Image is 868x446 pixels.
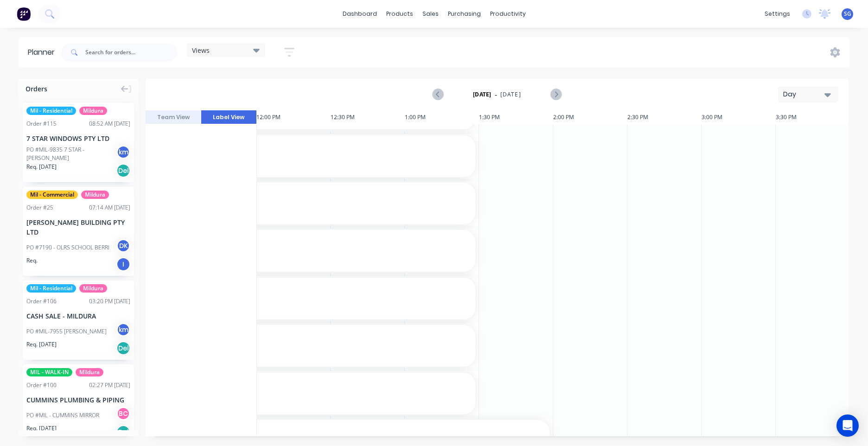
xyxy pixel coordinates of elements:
[26,340,57,349] span: Req. [DATE]
[702,110,776,124] div: 3:00 PM
[26,163,57,171] span: Req. [DATE]
[116,257,130,271] div: I
[433,89,444,100] button: Previous page
[26,204,53,212] div: Order # 25
[844,10,851,18] span: SG
[85,43,177,62] input: Search for orders...
[26,243,109,252] div: PO #7190 - OLRS SCHOOL BERRI
[338,7,382,21] a: dashboard
[26,411,99,420] div: PO #MIL - CUMMINS MIRROR
[256,110,331,124] div: 12:00 PM
[26,120,57,128] div: Order # 115
[116,407,130,421] div: BC
[495,89,497,100] span: -
[405,110,479,124] div: 1:00 PM
[553,110,627,124] div: 2:00 PM
[778,86,838,102] button: Day
[116,323,130,337] div: km
[79,284,107,293] span: Mildura
[26,107,76,115] span: Mil - Residential
[89,204,130,212] div: 07:14 AM [DATE]
[201,110,257,124] button: Label View
[627,110,702,124] div: 2:30 PM
[26,297,57,306] div: Order # 106
[89,120,130,128] div: 08:52 AM [DATE]
[76,368,103,376] span: Mildura
[418,7,443,21] div: sales
[783,89,826,99] div: Day
[116,145,130,159] div: km
[500,90,521,99] span: [DATE]
[443,7,485,21] div: purchasing
[116,239,130,253] div: DK
[26,256,38,265] span: Req.
[331,110,405,124] div: 12:30 PM
[836,414,859,437] div: Open Intercom Messenger
[26,146,119,162] div: PO #MIL-9835 7 STAR -[PERSON_NAME]
[26,381,57,389] div: Order # 100
[192,45,210,55] span: Views
[26,424,57,433] span: Req. [DATE]
[485,7,530,21] div: productivity
[760,7,795,21] div: settings
[26,134,130,143] div: 7 STAR WINDOWS PTY LTD
[26,395,130,405] div: CUMMINS PLUMBING & PIPING
[146,110,201,124] button: Team View
[776,110,850,124] div: 3:30 PM
[26,368,72,376] span: MIL - WALK-IN
[28,47,59,58] div: Planner
[81,191,109,199] span: Mildura
[26,191,78,199] span: Mil - Commercial
[116,341,130,355] div: Del
[26,284,76,293] span: Mil - Residential
[116,425,130,439] div: Del
[473,90,491,99] strong: [DATE]
[116,164,130,178] div: Del
[382,7,418,21] div: products
[26,217,130,237] div: [PERSON_NAME] BUILDING PTY LTD
[479,110,553,124] div: 1:30 PM
[17,7,31,21] img: Factory
[550,89,561,100] button: Next page
[89,381,130,389] div: 02:27 PM [DATE]
[26,327,107,336] div: PO #MIL-7955 [PERSON_NAME]
[26,311,130,321] div: CASH SALE - MILDURA
[26,84,47,94] span: Orders
[79,107,107,115] span: Mildura
[89,297,130,306] div: 03:20 PM [DATE]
